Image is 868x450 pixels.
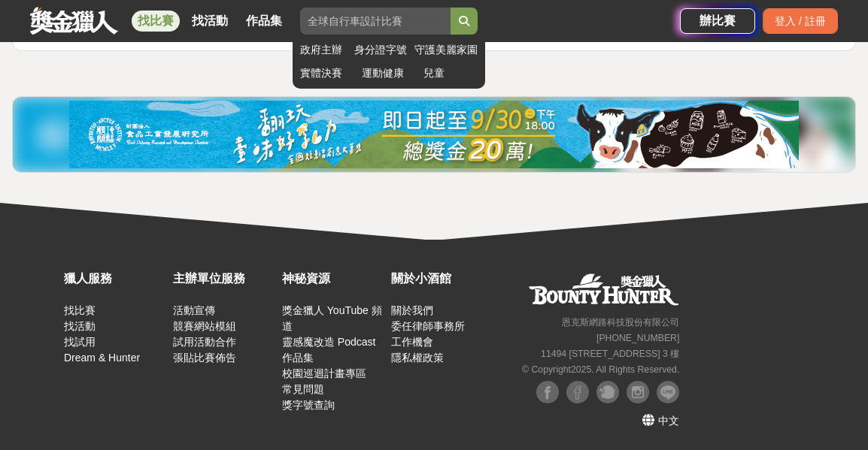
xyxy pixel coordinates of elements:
a: 找比賽 [64,304,96,316]
a: 獎金獵人 YouTube 頻道 [282,304,382,332]
span: 中文 [658,415,679,427]
a: Dream & Hunter [64,352,140,364]
a: 作品集 [282,352,314,364]
a: 常見問題 [282,383,324,395]
img: Instagram [627,381,649,403]
a: 工作機會 [391,336,433,348]
small: [PHONE_NUMBER] [596,333,679,343]
a: 隱私權政策 [391,352,444,364]
a: 運動健康 [362,65,416,81]
a: 校園巡迴計畫專區 [282,367,366,379]
a: 找試用 [64,336,96,348]
img: Facebook [566,381,589,403]
a: 政府主辦 [300,42,347,58]
a: 辦比賽 [680,8,755,34]
a: 找比賽 [132,11,180,32]
div: 神秘資源 [282,270,384,288]
a: 活動宣傳 [173,304,215,316]
div: 登入 / 註冊 [763,8,838,34]
a: 兒童 [423,65,478,81]
a: 張貼比賽佈告 [173,352,236,364]
a: 守護美麗家園 [414,42,478,58]
a: 競賽網站模組 [173,320,236,332]
a: 試用活動合作 [173,336,236,348]
img: Facebook [536,381,559,403]
div: 主辦單位服務 [173,270,275,288]
small: © Copyright 2025 . All Rights Reserved. [522,364,679,375]
a: 委任律師事務所 [391,320,465,332]
img: Plurk [596,381,619,403]
a: 關於我們 [391,304,433,316]
input: 全球自行車設計比賽 [300,8,451,35]
a: 找活動 [64,320,96,332]
a: 作品集 [240,11,288,32]
a: 身分證字號 [354,42,407,58]
a: 實體決賽 [300,65,354,81]
div: 關於小酒館 [391,270,493,288]
div: 獵人服務 [64,270,165,288]
small: 恩克斯網路科技股份有限公司 [562,317,679,328]
a: 靈感魔改造 Podcast [282,336,375,348]
img: LINE [657,381,679,403]
a: 獎字號查詢 [282,399,335,411]
a: 找活動 [186,11,234,32]
img: 0721bdb2-86f1-4b3e-8aa4-d67e5439bccf.jpg [69,101,799,168]
small: 11494 [STREET_ADDRESS] 3 樓 [541,349,679,359]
